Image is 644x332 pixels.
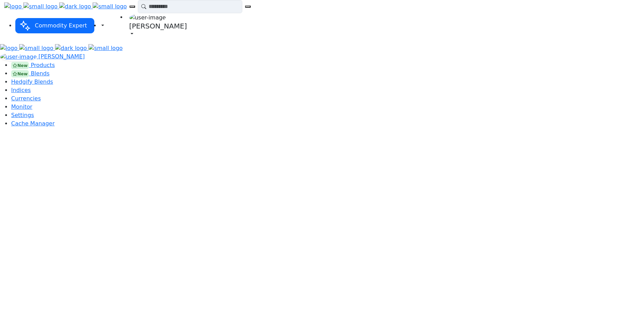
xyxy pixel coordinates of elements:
[129,22,187,30] h5: [PERSON_NAME]
[11,95,41,102] a: Currencies
[126,13,190,39] a: user-image [PERSON_NAME]
[88,44,123,52] img: small logo
[11,62,55,68] a: New Products
[11,120,55,127] a: Cache Manager
[32,19,90,32] span: Commodity Expert
[4,2,22,11] img: logo
[55,45,123,51] a: dark logo small logo
[11,78,53,85] a: Hedgify Blends
[31,62,55,68] span: Products
[19,44,53,52] img: small logo
[11,62,29,69] div: New
[15,18,94,33] button: Commodity Expert
[15,22,94,29] a: Commodity Expert
[23,2,57,11] img: small logo
[11,87,31,93] a: Indices
[93,2,127,11] img: small logo
[129,14,166,22] img: user-image
[11,103,32,110] a: Monitor
[31,70,49,77] span: Blends
[4,3,59,10] a: logo small logo
[11,112,34,118] a: Settings
[11,70,29,77] div: New
[11,70,49,77] a: New Blends
[59,2,91,11] img: dark logo
[39,53,85,60] span: [PERSON_NAME]
[55,44,87,52] img: dark logo
[59,3,127,10] a: dark logo small logo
